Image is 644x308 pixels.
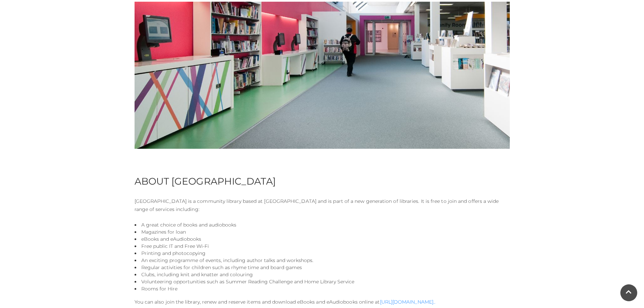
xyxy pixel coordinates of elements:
h2: ABOUT [GEOGRAPHIC_DATA] [135,175,510,187]
li: eBooks and eAudiobooks [135,236,510,243]
li: Regular activities for children such as rhyme time and board games [135,264,510,271]
a: [URL][DOMAIN_NAME].. [380,299,436,305]
li: Printing and photocopying [135,250,510,257]
li: Rooms for Hire [135,285,510,292]
li: Volunteering opportunities such as Summer Reading Challenge and Home Library Service [135,278,510,285]
li: Clubs, including knit and knatter and colouring [135,271,510,278]
li: An exciting programme of events, including author talks and workshops. [135,257,510,264]
li: A great choice of books and audiobooks [135,221,510,229]
li: Magazines for loan [135,229,510,236]
p: [GEOGRAPHIC_DATA] is a community library based at [GEOGRAPHIC_DATA] and is part of a new generati... [135,197,510,213]
p: You can also join the library, renew and reserve items and download eBooks and eAudiobooks online at [135,298,510,306]
li: Free public IT and Free Wi-Fi [135,243,510,250]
